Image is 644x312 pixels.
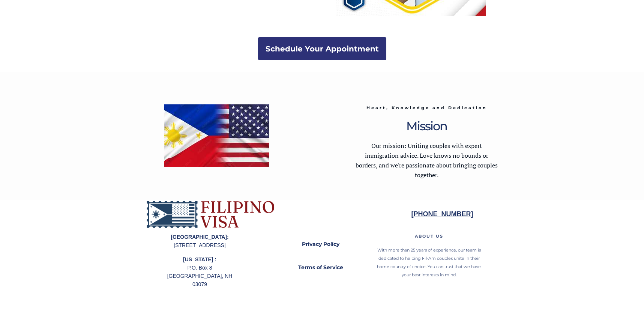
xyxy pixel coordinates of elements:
[415,234,443,239] span: ABOUT US
[258,37,386,60] a: Schedule Your Appointment
[377,247,481,277] span: With more than 25 years of experience, our team is dedicated to helping Fil-Am couples unite in t...
[183,256,216,262] strong: [US_STATE] :
[165,233,235,249] p: [STREET_ADDRESS]
[298,264,343,271] strong: Terms of Service
[411,210,473,218] strong: [PHONE_NUMBER]
[266,44,379,53] strong: Schedule Your Appointment
[165,255,235,288] p: P.O. Box 8 [GEOGRAPHIC_DATA], NH 03079
[302,241,339,247] strong: Privacy Policy
[356,142,498,179] span: Our mission: Uniting couples with expert immigration advice. Love knows no bounds or borders, and...
[171,234,228,240] strong: [GEOGRAPHIC_DATA]:
[406,119,447,133] span: Mission
[285,259,356,276] a: Terms of Service
[366,105,487,110] span: Heart, Knowledge and Dedication
[411,211,473,217] a: [PHONE_NUMBER]
[285,236,356,253] a: Privacy Policy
